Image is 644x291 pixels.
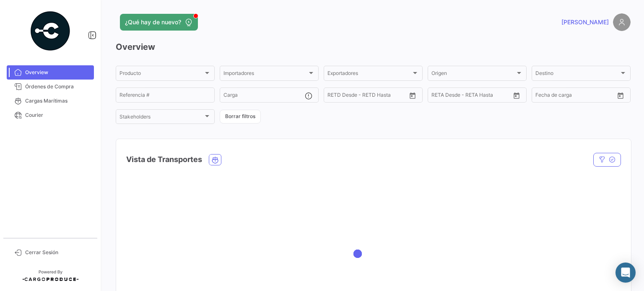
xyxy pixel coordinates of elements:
[29,10,71,52] img: powered-by.png
[25,249,91,256] span: Cerrar Sesión
[25,97,91,105] span: Cargas Marítimas
[209,155,221,165] button: Ocean
[125,18,181,26] span: ¿Qué hay de nuevo?
[25,83,91,90] span: Órdenes de Compra
[535,93,536,99] input: Desde
[431,93,432,99] input: Desde
[25,69,91,76] span: Overview
[120,14,198,31] button: ¿Qué hay de nuevo?
[7,65,94,80] a: Overview
[7,108,94,122] a: Courier
[561,18,609,26] span: [PERSON_NAME]
[406,89,419,102] button: Open calendar
[223,72,307,77] span: Importadores
[327,93,328,99] input: Desde
[7,94,94,108] a: Cargas Marítimas
[542,93,580,99] input: Hasta
[438,93,476,99] input: Hasta
[126,154,202,165] h4: Vista de Transportes
[116,41,631,53] h3: Overview
[615,263,636,283] div: Abrir Intercom Messenger
[327,72,411,77] span: Exportadores
[334,93,372,99] input: Hasta
[431,72,515,77] span: Origen
[119,72,203,77] span: Producto
[7,80,94,94] a: Órdenes de Compra
[613,13,631,31] img: placeholder-user.png
[25,111,91,119] span: Courier
[220,110,261,124] button: Borrar filtros
[535,72,619,77] span: Destino
[614,89,627,102] button: Open calendar
[119,115,203,121] span: Stakeholders
[510,89,523,102] button: Open calendar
